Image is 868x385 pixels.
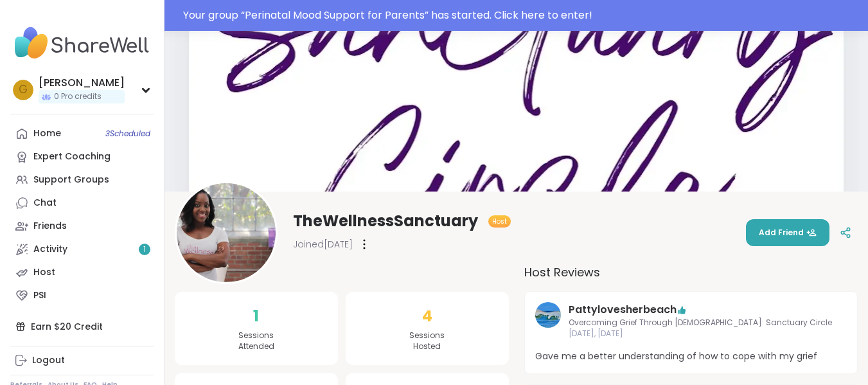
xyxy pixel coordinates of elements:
span: 4 [422,305,432,328]
img: banner [164,31,868,192]
span: Overcoming Grief Through [DEMOGRAPHIC_DATA]: Sanctuary Circle [569,318,832,328]
a: Support Groups [10,168,154,192]
div: Support Groups [33,174,109,186]
span: 1 [143,244,146,255]
div: Chat [33,197,57,210]
a: Pattylovesherbeach [535,302,561,339]
a: Expert Coaching [10,145,154,168]
span: Sessions Attended [238,330,274,352]
a: Pattylovesherbeach [569,302,677,318]
a: Activity1 [10,238,154,261]
span: 3 Scheduled [105,129,150,139]
button: Add Friend [746,219,829,246]
span: G [19,82,28,98]
span: Host [492,217,507,226]
span: Joined [DATE] [293,238,353,251]
div: Home [33,127,61,140]
img: ShareWell Nav Logo [10,21,154,66]
div: Expert Coaching [33,150,111,163]
a: Logout [10,349,154,372]
a: Home3Scheduled [10,122,154,145]
span: Gave me a better understanding of how to cope with my grief [535,350,847,363]
img: Pattylovesherbeach [535,302,561,328]
div: Friends [33,220,67,233]
span: 1 [253,305,259,328]
a: Host [10,261,154,284]
span: [DATE], [DATE] [569,328,832,339]
div: Your group “ Perinatal Mood Support for Parents ” has started. Click here to enter! [183,8,860,23]
span: Sessions Hosted [409,330,445,352]
div: PSI [33,289,46,302]
div: Earn $20 Credit [10,315,154,338]
span: 0 Pro credits [54,91,102,102]
div: Activity [33,243,67,256]
div: Host [33,266,55,279]
a: Chat [10,192,154,215]
a: PSI [10,284,154,307]
img: TheWellnessSanctuary [177,183,276,282]
span: TheWellnessSanctuary [293,211,478,231]
a: Friends [10,215,154,238]
div: [PERSON_NAME] [39,76,125,90]
span: Add Friend [759,227,817,238]
div: Logout [32,354,65,367]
